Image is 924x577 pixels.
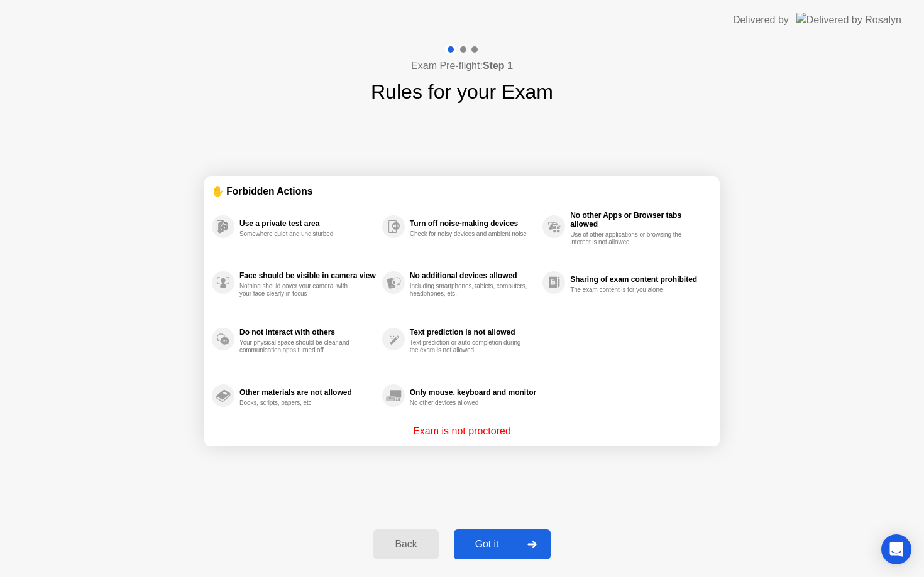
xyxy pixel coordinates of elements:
[239,219,376,228] div: Use a private test area
[410,328,536,337] div: Text prediction is not allowed
[410,388,536,397] div: Only mouse, keyboard and monitor
[796,13,901,27] img: Delivered by Rosalyn
[377,539,434,550] div: Back
[239,283,358,298] div: Nothing should cover your camera, with your face clearly in focus
[410,271,536,280] div: No additional devices allowed
[371,77,553,107] h1: Rules for your Exam
[410,219,536,228] div: Turn off noise-making devices
[410,230,529,238] div: Check for noisy devices and ambient noise
[411,58,513,73] h4: Exam Pre-flight:
[239,230,358,238] div: Somewhere quiet and undisturbed
[239,399,358,407] div: Books, scripts, papers, etc
[239,339,358,354] div: Your physical space should be clear and communication apps turned off
[410,399,529,407] div: No other devices allowed
[454,529,551,559] button: Got it
[239,328,376,337] div: Do not interact with others
[410,283,529,298] div: Including smartphones, tablets, computers, headphones, etc.
[733,13,789,28] div: Delivered by
[413,424,511,439] p: Exam is not proctored
[570,275,706,284] div: Sharing of exam content prohibited
[570,231,689,246] div: Use of other applications or browsing the internet is not allowed
[212,184,712,198] div: ✋ Forbidden Actions
[239,271,376,280] div: Face should be visible in camera view
[373,529,438,559] button: Back
[483,60,513,71] b: Step 1
[410,339,529,354] div: Text prediction or auto-completion during the exam is not allowed
[239,388,376,397] div: Other materials are not allowed
[570,286,689,294] div: The exam content is for you alone
[458,539,517,550] div: Got it
[881,534,911,564] div: Open Intercom Messenger
[570,211,706,229] div: No other Apps or Browser tabs allowed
